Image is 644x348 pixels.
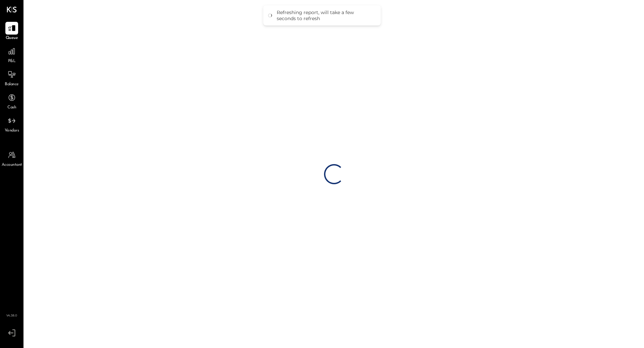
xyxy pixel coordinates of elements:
span: Queue [6,35,18,41]
div: Refreshing report, will take a few seconds to refresh [277,9,374,21]
span: Balance [5,82,19,88]
a: Queue [0,22,23,41]
span: Accountant [2,162,22,168]
a: Cash [0,91,23,111]
a: Balance [0,68,23,88]
span: Cash [7,105,16,111]
a: P&L [0,45,23,64]
a: Accountant [0,149,23,168]
a: Vendors [0,114,23,134]
span: P&L [8,58,16,64]
span: Vendors [5,128,19,134]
